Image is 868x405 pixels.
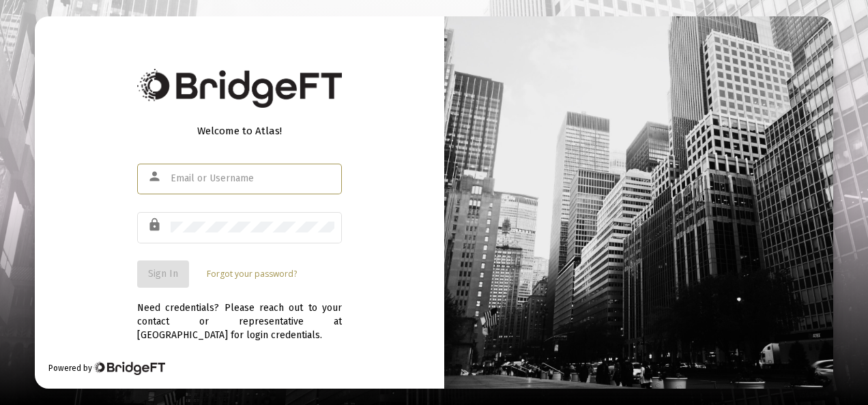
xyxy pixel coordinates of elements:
mat-icon: person [147,168,164,185]
input: Email or Username [171,173,334,184]
img: Bridge Financial Technology Logo [93,361,165,375]
button: Sign In [137,260,189,288]
div: Need credentials? Please reach out to your contact or representative at [GEOGRAPHIC_DATA] for log... [137,288,342,342]
a: Forgot your password? [207,267,297,281]
mat-icon: lock [147,217,164,233]
span: Sign In [148,268,178,280]
div: Powered by [48,361,165,375]
div: Welcome to Atlas! [137,124,342,138]
img: Bridge Financial Technology Logo [137,69,342,108]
